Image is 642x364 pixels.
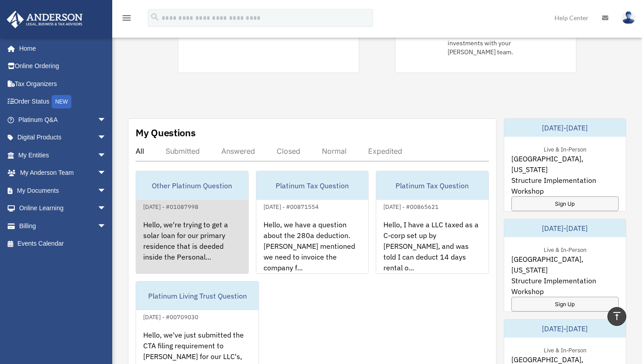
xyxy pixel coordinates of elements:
a: Platinum Q&Aarrow_drop_down [6,111,120,129]
span: arrow_drop_down [97,199,115,218]
div: [DATE]-[DATE] [504,119,626,137]
div: [DATE] - #00709030 [136,312,206,321]
div: Hello, we have a question about the 280a deduction. [PERSON_NAME] mentioned we need to invoice th... [256,212,369,282]
a: My Documentsarrow_drop_down [6,182,120,199]
a: Sign Up [511,196,619,211]
div: Hello, I have a LLC taxed as a C-corp set up by [PERSON_NAME], and was told I can deduct 14 days ... [376,212,488,282]
div: Normal [322,147,347,156]
div: NEW [52,95,71,108]
div: Submitted [166,147,200,156]
div: Live & In-Person [536,345,594,354]
div: Live & In-Person [536,244,594,254]
span: arrow_drop_down [97,111,115,129]
div: Platinum Tax Question [376,171,488,200]
i: vertical_align_top [611,311,622,321]
div: [DATE] - #00865621 [376,201,446,211]
a: My Entitiesarrow_drop_down [6,146,120,164]
i: menu [121,13,132,23]
span: Structure Implementation Workshop [511,175,619,196]
a: Order StatusNEW [6,93,120,111]
div: Platinum Living Trust Question [136,282,259,310]
a: Online Learningarrow_drop_down [6,199,120,217]
a: Events Calendar [6,235,120,253]
div: [DATE] - #00871554 [256,201,326,211]
a: Tax Organizers [6,75,120,93]
a: My Anderson Teamarrow_drop_down [6,164,120,182]
div: Platinum Tax Question [256,171,369,200]
a: Platinum Tax Question[DATE] - #00865621Hello, I have a LLC taxed as a C-corp set up by [PERSON_NA... [376,171,489,274]
span: [GEOGRAPHIC_DATA], [US_STATE] [511,153,619,175]
span: Structure Implementation Workshop [511,275,619,297]
span: arrow_drop_down [97,129,115,147]
div: Live & In-Person [536,144,594,153]
div: Answered [221,147,255,156]
div: [DATE]-[DATE] [504,219,626,237]
div: My Questions [136,126,196,139]
div: Other Platinum Question [136,171,248,200]
a: Other Platinum Question[DATE] - #01087998Hello, we're trying to get a solar loan for our primary ... [136,171,249,274]
span: arrow_drop_down [97,146,115,165]
a: Billingarrow_drop_down [6,217,120,235]
div: [DATE]-[DATE] [504,320,626,338]
span: arrow_drop_down [97,217,115,235]
div: All [136,147,144,156]
a: Digital Productsarrow_drop_down [6,129,120,147]
a: menu [121,16,132,23]
a: Sign Up [511,297,619,312]
img: Anderson Advisors Platinum Portal [4,11,85,28]
img: User Pic [622,11,635,24]
a: Online Ordering [6,57,120,75]
a: Home [6,39,115,57]
span: arrow_drop_down [97,164,115,182]
span: [GEOGRAPHIC_DATA], [US_STATE] [511,254,619,275]
span: arrow_drop_down [97,182,115,200]
a: Platinum Tax Question[DATE] - #00871554Hello, we have a question about the 280a deduction. [PERSO... [256,171,369,274]
div: Closed [277,147,300,156]
i: search [150,12,160,22]
a: vertical_align_top [607,307,626,326]
div: Hello, we're trying to get a solar loan for our primary residence that is deeded inside the Perso... [136,212,248,282]
div: [DATE] - #01087998 [136,201,206,211]
div: Expedited [368,147,402,156]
